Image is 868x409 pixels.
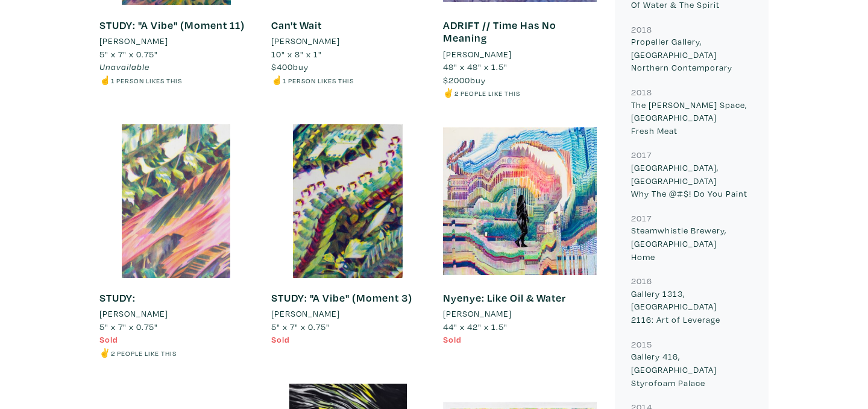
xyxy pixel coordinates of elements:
[443,307,512,320] li: [PERSON_NAME]
[99,74,253,87] li: ☝️
[271,321,330,332] span: 5" x 7" x 0.75"
[99,34,253,48] a: [PERSON_NAME]
[271,18,322,32] a: Can't Wait
[111,76,182,85] small: 1 person likes this
[631,287,752,326] p: Gallery 1313, [GEOGRAPHIC_DATA] 2116: Art of Leverage
[631,350,752,389] p: Gallery 416, [GEOGRAPHIC_DATA] Styrofoam Palace
[443,86,597,100] li: ✌️
[443,321,508,332] span: 44" x 42" x 1.5"
[271,61,293,72] span: $400
[271,291,412,305] a: STUDY: "A Vibe" (Moment 3)
[631,224,752,263] p: Steamwhistle Brewery, [GEOGRAPHIC_DATA] Home
[631,338,652,350] small: 2015
[99,334,118,345] span: Sold
[443,18,556,45] a: ADRIFT // Time Has No Meaning
[443,291,566,305] a: Nyenye: Like Oil & Water
[631,24,652,35] small: 2018
[111,349,177,358] small: 2 people like this
[443,48,597,61] a: [PERSON_NAME]
[99,291,136,305] a: STUDY:
[443,74,470,86] span: $2000
[631,86,652,98] small: 2018
[271,307,340,320] li: [PERSON_NAME]
[99,61,149,72] span: Unavailable
[271,34,340,48] li: [PERSON_NAME]
[99,307,168,320] li: [PERSON_NAME]
[631,212,652,224] small: 2017
[454,89,520,98] small: 2 people like this
[271,334,290,345] span: Sold
[443,334,462,345] span: Sold
[99,48,158,60] span: 5" x 7" x 0.75"
[443,48,512,61] li: [PERSON_NAME]
[631,275,652,287] small: 2016
[99,307,253,320] a: [PERSON_NAME]
[443,307,597,320] a: [PERSON_NAME]
[99,34,168,48] li: [PERSON_NAME]
[443,74,486,86] span: buy
[283,76,354,85] small: 1 person likes this
[443,61,508,72] span: 48" x 48" x 1.5"
[631,35,752,74] p: Propeller Gallery, [GEOGRAPHIC_DATA] Northern Contemporary
[99,18,245,32] a: STUDY: "A Vibe" (Moment 11)
[631,98,752,138] p: The [PERSON_NAME] Space, [GEOGRAPHIC_DATA] Fresh Meat
[99,346,253,360] li: ✌️
[271,74,425,87] li: ☝️
[271,307,425,320] a: [PERSON_NAME]
[271,34,425,48] a: [PERSON_NAME]
[271,61,309,72] span: buy
[271,48,322,60] span: 10" x 8" x 1"
[99,321,158,332] span: 5" x 7" x 0.75"
[631,149,652,160] small: 2017
[631,161,752,200] p: [GEOGRAPHIC_DATA], [GEOGRAPHIC_DATA] Why The @#$! Do You Paint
